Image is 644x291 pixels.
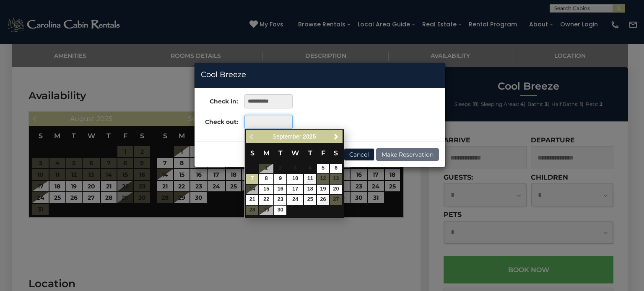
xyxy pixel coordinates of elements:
[317,195,330,205] td: $275
[330,185,342,194] a: 20
[274,163,287,174] td: Checkout must be after start date
[291,149,299,157] span: Wednesday
[274,174,287,184] td: $210
[333,134,340,140] span: Next
[330,164,342,173] a: 6
[344,148,374,161] button: Cancel
[304,195,316,205] a: 25
[259,185,273,194] a: 15
[317,184,330,195] td: $255
[287,174,304,184] td: $210
[259,184,274,195] td: $210
[250,149,254,157] span: Sunday
[304,163,317,174] td: Checkout must be after start date
[287,195,303,205] a: 24
[304,174,316,184] a: 11
[274,195,287,205] td: $210
[317,164,329,173] a: 5
[287,164,303,173] span: 3
[303,133,316,140] span: 2025
[274,185,286,194] a: 16
[287,184,304,195] td: $210
[274,164,286,173] span: 2
[274,206,286,215] a: 30
[246,174,259,184] td: $210
[274,205,287,216] td: $205
[195,94,238,106] label: Check in:
[304,164,316,173] span: 4
[334,149,338,157] span: Saturday
[259,174,273,184] a: 8
[259,195,274,205] td: $210
[321,149,325,157] span: Friday
[317,163,330,174] td: $265
[317,185,329,194] a: 19
[246,174,258,184] a: 7
[304,174,317,184] td: $210
[274,174,286,184] a: 9
[274,195,286,205] a: 23
[273,133,301,140] span: September
[246,195,258,205] a: 21
[287,185,303,194] a: 17
[287,163,304,174] td: Checkout must be after start date
[246,195,259,205] td: $210
[304,185,316,194] a: 18
[195,115,238,126] label: Check out:
[330,184,343,195] td: $255
[278,149,283,157] span: Tuesday
[259,195,273,205] a: 22
[330,163,343,174] td: $265
[331,131,342,142] a: Next
[263,149,270,157] span: Monday
[376,148,439,161] button: Make Reservation
[317,195,329,205] a: 26
[287,195,304,205] td: $210
[304,184,317,195] td: $210
[287,174,303,184] a: 10
[308,149,312,157] span: Thursday
[201,70,439,80] h4: Cool Breeze
[274,184,287,195] td: $210
[259,174,274,184] td: $210
[304,195,317,205] td: $210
